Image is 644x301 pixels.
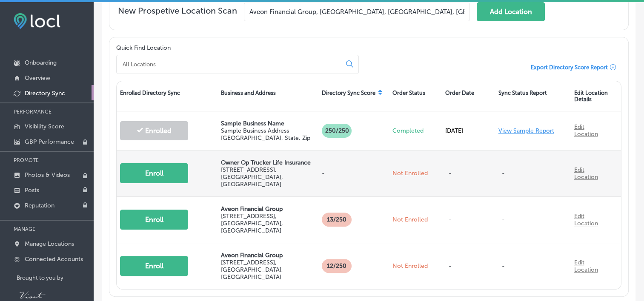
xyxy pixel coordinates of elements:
div: Business and Address [218,81,318,111]
p: GBP Performance [25,138,74,145]
p: Directory Sync [25,90,65,97]
a: Edit Location [574,259,598,273]
p: Visibility Score [25,123,64,130]
p: - [498,207,567,232]
p: - [322,170,386,177]
p: Onboarding [25,59,57,66]
p: Completed [392,127,438,134]
p: - [498,161,567,185]
div: Edit Location Details [570,81,621,111]
p: Sample Business Address [221,127,315,134]
p: - [445,207,464,232]
button: Enroll [120,256,188,276]
div: [DATE] [442,119,495,143]
a: View Sample Report [498,127,554,134]
p: [STREET_ADDRESS] , [GEOGRAPHIC_DATA], [GEOGRAPHIC_DATA] [221,166,315,188]
p: Not Enrolled [392,262,438,270]
p: Overview [25,74,50,82]
div: Enrolled Directory Sync [117,81,218,111]
p: Posts [25,187,39,194]
p: Connected Accounts [25,256,83,263]
button: Add Location [477,2,545,21]
p: 12 /250 [322,259,352,273]
p: Sample Business Name [221,120,315,127]
div: Order Date [442,81,495,111]
p: Manage Locations [25,240,74,247]
p: Not Enrolled [392,216,438,223]
p: Aveon Financial Group [221,252,315,259]
p: [STREET_ADDRESS] , [GEOGRAPHIC_DATA], [GEOGRAPHIC_DATA] [221,259,315,281]
p: 250/250 [322,124,352,138]
p: Reputation [25,202,54,209]
label: Quick Find Location [116,44,171,51]
p: Brought to you by [17,275,94,281]
button: Enrolled [120,121,188,140]
a: Edit Location [574,166,598,181]
p: [GEOGRAPHIC_DATA], State, Zip [221,134,315,142]
p: - [498,254,567,278]
a: Edit Location [574,213,598,227]
p: Aveon Financial Group [221,205,315,213]
button: Enroll [120,210,188,230]
p: Owner Op Trucker Life Insurance [221,159,315,166]
span: Export Directory Score Report [531,64,608,71]
div: Sync Status Report [495,81,571,111]
input: Enter your business location [244,3,470,21]
p: Photos & Videos [25,171,70,179]
p: - [445,254,464,278]
div: Directory Sync Score [318,81,389,111]
button: Enroll [120,163,188,183]
p: 13 /250 [322,213,352,227]
a: Edit Location [574,123,598,138]
p: [STREET_ADDRESS] , [GEOGRAPHIC_DATA], [GEOGRAPHIC_DATA] [221,213,315,234]
input: All Locations [122,60,339,68]
div: Order Status [389,81,442,111]
p: Not Enrolled [392,170,438,177]
span: New Prospetive Location Scan [118,6,237,21]
img: fda3e92497d09a02dc62c9cd864e3231.png [14,13,60,29]
p: - [445,161,464,185]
